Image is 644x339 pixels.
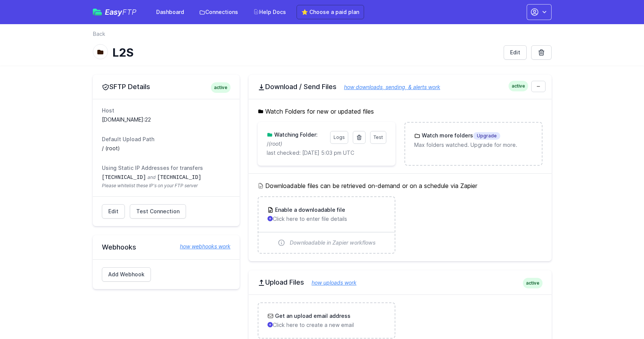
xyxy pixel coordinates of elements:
[102,204,125,219] a: Edit
[195,5,243,19] a: Connections
[258,181,543,190] h5: Downloadable files can be retrieved on-demand or on a schedule via Zapier
[267,215,386,223] p: Click here to enter file details
[102,164,231,172] dt: Using Static IP Addresses for transfers
[523,278,543,288] span: active
[258,278,543,287] h2: Upload Files
[157,174,201,180] code: [TECHNICAL_ID]
[370,131,386,144] a: Test
[258,197,395,253] a: Enable a downloadable file Click here to enter file details Downloadable in Zapier workflows
[105,8,137,16] span: Easy
[102,267,151,282] a: Add Webhook
[273,131,318,139] h3: Watching Folder:
[414,141,532,149] p: Max folders watched. Upgrade for more.
[172,243,231,250] a: how webhooks work
[136,208,180,215] span: Test Connection
[102,116,231,123] dd: [DOMAIN_NAME]:22
[373,134,383,140] span: Test
[102,183,231,189] span: Please whitelist these IP's on your FTP server
[258,107,543,116] h5: Watch Folders for new or updated files
[290,239,376,247] span: Downloadable in Zapier workflows
[102,145,231,152] dd: / (root)
[122,8,137,17] span: FTP
[504,45,527,60] a: Edit
[249,5,290,19] a: Help Docs
[330,131,348,144] a: Logs
[93,9,102,15] img: easyftp_logo.png
[102,82,231,91] h2: SFTP Details
[148,174,155,180] span: and
[420,132,500,140] h3: Watch more folders
[269,140,282,147] i: (root)
[509,81,528,91] span: active
[93,30,105,38] a: Back
[102,136,231,143] dt: Default Upload Path
[267,149,386,157] p: last checked: [DATE] 5:03 pm UTC
[102,174,146,180] code: [TECHNICAL_ID]
[267,321,386,329] p: Click here to create a new email
[405,123,541,158] a: Watch more foldersUpgrade Max folders watched. Upgrade for more.
[211,82,231,93] span: active
[473,132,500,140] span: Upgrade
[102,243,231,252] h2: Webhooks
[304,279,357,286] a: how uploads work
[267,140,326,148] p: /
[297,5,364,19] a: ⭐ Choose a paid plan
[337,84,440,90] a: how downloads, sending, & alerts work
[112,46,498,59] h1: L2S
[130,204,186,219] a: Test Connection
[258,82,543,91] h2: Download / Send Files
[102,107,231,114] dt: Host
[93,30,552,42] nav: Breadcrumb
[258,303,395,338] a: Get an upload email address Click here to create a new email
[274,206,345,214] h3: Enable a downloadable file
[93,8,137,16] a: EasyFTP
[274,312,350,320] h3: Get an upload email address
[152,5,189,19] a: Dashboard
